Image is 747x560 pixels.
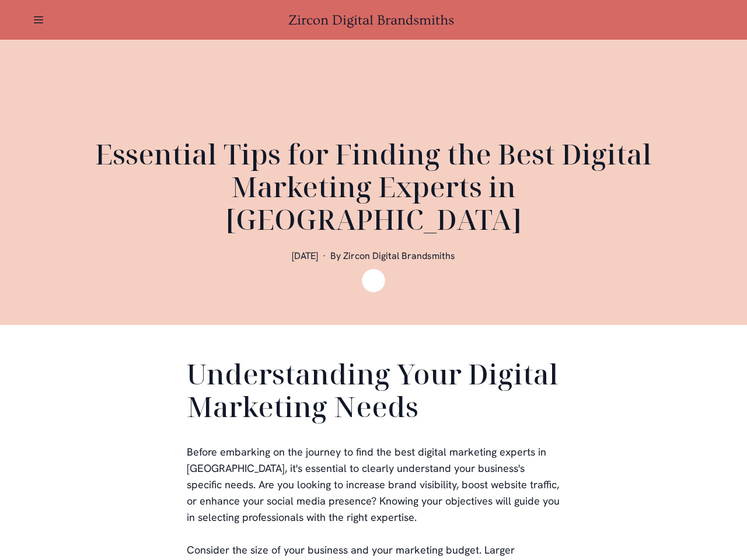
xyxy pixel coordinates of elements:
h1: Essential Tips for Finding the Best Digital Marketing Experts in [GEOGRAPHIC_DATA] [93,138,654,236]
h2: Understanding Your Digital Marketing Needs [187,358,560,428]
span: By Zircon Digital Brandsmiths [330,250,455,262]
p: Before embarking on the journey to find the best digital marketing experts in [GEOGRAPHIC_DATA], ... [187,444,560,526]
span: · [323,250,326,262]
span: [DATE] [292,250,318,262]
img: Zircon Digital Brandsmiths [362,269,385,292]
a: Zircon Digital Brandsmiths [288,12,459,28]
